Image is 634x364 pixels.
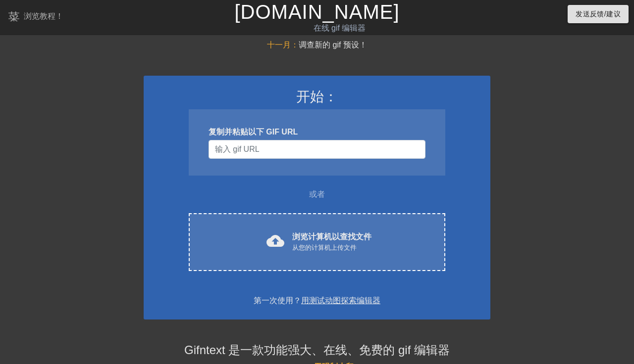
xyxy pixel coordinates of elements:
[254,296,301,305] font: 第一次使用？
[296,89,338,104] font: 开始：
[8,9,44,21] font: 菜单书
[309,190,325,198] font: 或者
[301,296,380,305] a: 用测试动图探索编辑器
[314,24,366,32] font: 在线 gif 编辑器
[267,41,299,49] font: 十一月：
[209,128,298,136] font: 复制并粘贴以下 GIF URL
[266,232,284,250] font: cloud_upload
[568,5,629,23] button: 发送反馈/建议
[576,10,621,18] font: 发送反馈/建议
[209,140,425,159] input: 用户名
[234,1,399,23] a: [DOMAIN_NAME]
[8,9,63,25] a: 浏览教程！
[299,41,367,49] font: 调查新的 gif 预设！
[292,232,371,241] font: 浏览计算机以查找文件
[24,12,63,20] font: 浏览教程！
[292,244,357,251] font: 从您的计算机上传文件
[184,343,450,357] font: Gifntext 是一款功能强大、在线、免费的 gif 编辑器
